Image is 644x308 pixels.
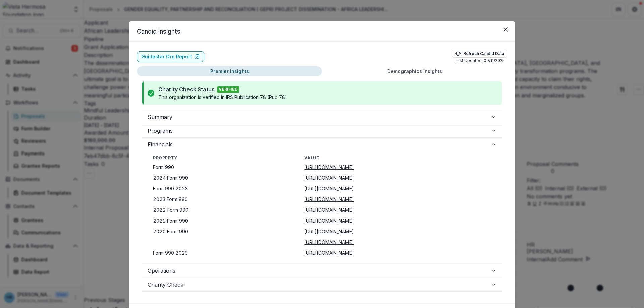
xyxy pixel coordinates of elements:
[148,113,491,121] span: Summary
[304,218,354,224] a: [URL][DOMAIN_NAME]
[142,110,502,124] button: Summary
[500,24,511,35] button: Close
[148,194,299,205] td: 2023 Form 990
[148,183,299,194] td: Form 990 2023
[148,226,299,237] td: 2020 Form 990
[322,66,507,76] button: Demographics Insights
[148,127,491,135] span: Programs
[142,278,502,291] button: Charity Check
[304,186,354,191] a: [URL][DOMAIN_NAME]
[142,138,502,151] button: Financials
[304,196,354,202] a: [URL][DOMAIN_NAME]
[137,66,322,76] button: Premier Insights
[148,162,299,173] td: Form 990
[148,267,491,275] span: Operations
[217,86,239,93] span: VERIFIED
[158,94,287,101] p: This organization is verified in IRS Publication 78 (Pub 78)
[142,124,502,137] button: Programs
[148,173,299,183] td: 2024 Form 990
[158,85,215,94] p: Charity Check Status
[137,51,204,62] a: Guidestar Org Report
[148,281,491,289] span: Charity Check
[148,205,299,215] td: 2022 Form 990
[304,250,354,256] a: [URL][DOMAIN_NAME]
[148,154,299,162] th: Property
[304,207,354,213] a: [URL][DOMAIN_NAME]
[304,175,354,181] a: [URL][DOMAIN_NAME]
[304,229,354,234] a: [URL][DOMAIN_NAME]
[304,164,354,170] a: [URL][DOMAIN_NAME]
[142,151,502,264] div: Financials
[148,248,299,258] td: Form 990 2023
[452,50,507,58] button: Refresh Candid Data
[148,215,299,226] td: 2021 Form 990
[129,21,515,42] header: Candid Insights
[299,154,496,162] th: Value
[304,239,354,245] a: [URL][DOMAIN_NAME]
[455,58,505,64] p: Last Updated: 09/11/2025
[148,140,491,148] span: Financials
[142,264,502,278] button: Operations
